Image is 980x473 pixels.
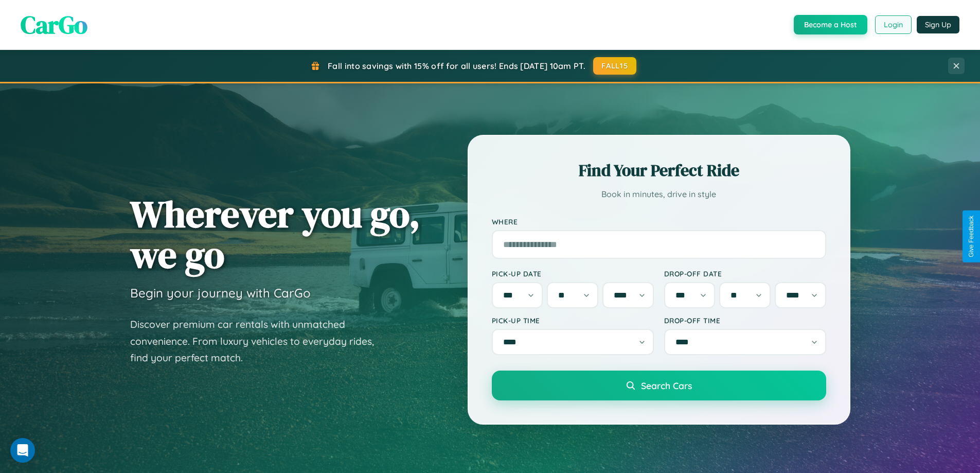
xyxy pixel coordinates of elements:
label: Drop-off Date [664,269,826,278]
h1: Wherever you go, we go [130,194,420,275]
span: CarGo [21,8,87,42]
button: Login [875,15,912,34]
div: Open Intercom Messenger [10,438,35,463]
button: Sign Up [917,16,959,33]
p: Book in minutes, drive in style [492,187,826,202]
label: Drop-off Time [664,316,826,325]
p: Discover premium car rentals with unmatched convenience. From luxury vehicles to everyday rides, ... [130,316,387,366]
button: Become a Host [794,15,867,34]
label: Pick-up Date [492,269,654,278]
div: Give Feedback [968,216,975,257]
h2: Find Your Perfect Ride [492,159,826,182]
label: Pick-up Time [492,316,654,325]
h3: Begin your journey with CarGo [130,285,311,301]
button: Search Cars [492,371,826,400]
button: FALL15 [593,57,636,75]
span: Search Cars [641,380,692,391]
span: Fall into savings with 15% off for all users! Ends [DATE] 10am PT. [328,61,585,71]
label: Where [492,217,826,226]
